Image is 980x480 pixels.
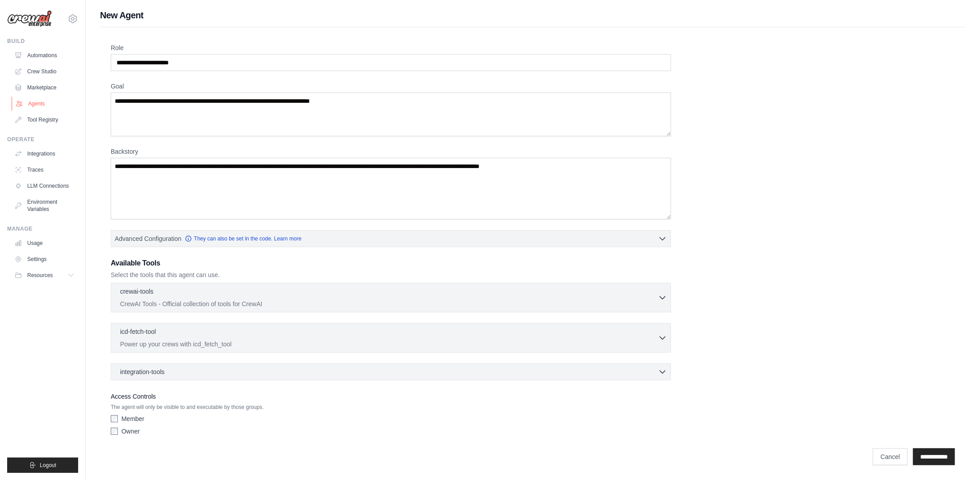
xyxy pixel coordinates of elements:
a: Integrations [11,147,78,161]
div: Build [7,38,78,45]
img: Logo [7,10,52,27]
a: Marketplace [11,80,78,95]
a: Agents [12,97,79,111]
label: Backstory [111,147,671,156]
button: Advanced Configuration They can also be set in the code. Learn more [111,231,671,247]
a: They can also be set in the code. Learn more [185,235,301,242]
a: LLM Connections [11,179,78,193]
a: Settings [11,252,78,266]
button: integration-tools [115,367,667,376]
label: Owner [121,427,140,436]
a: Crew Studio [11,64,78,79]
a: Traces [11,163,78,177]
label: Access Controls [111,391,671,402]
p: icd-fetch-tool [120,327,156,336]
button: Logout [7,458,78,473]
h1: New Agent [100,9,966,21]
button: icd-fetch-tool Power up your crews with icd_fetch_tool [115,327,667,349]
p: The agent will only be visible to and executable by those groups. [111,404,671,411]
a: Environment Variables [11,195,78,216]
span: integration-tools [120,367,165,376]
span: Advanced Configuration [115,234,181,243]
a: Automations [11,48,78,63]
label: Goal [111,82,671,91]
span: Logout [40,462,56,469]
div: Manage [7,225,78,232]
p: crewai-tools [120,287,154,296]
span: Resources [27,272,53,279]
h3: Available Tools [111,258,671,269]
button: Resources [11,268,78,282]
label: Role [111,43,671,52]
a: Cancel [873,448,908,465]
p: Power up your crews with icd_fetch_tool [120,340,658,349]
p: Select the tools that this agent can use. [111,270,671,279]
label: Member [121,414,144,423]
a: Tool Registry [11,113,78,127]
button: crewai-tools CrewAI Tools - Official collection of tools for CrewAI [115,287,667,308]
p: CrewAI Tools - Official collection of tools for CrewAI [120,299,658,308]
div: Operate [7,136,78,143]
a: Usage [11,236,78,250]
